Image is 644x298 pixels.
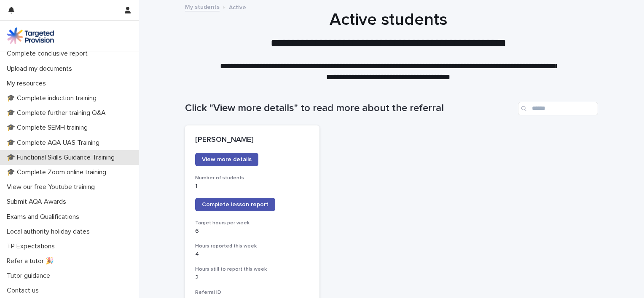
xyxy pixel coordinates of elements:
input: Search [518,102,598,115]
p: [PERSON_NAME] [195,136,309,145]
p: Contact us [3,287,46,295]
a: Complete lesson report [195,198,275,211]
h3: Referral ID [195,289,309,296]
p: 🎓 Complete SEMH training [3,124,94,132]
p: Complete conclusive report [3,50,94,58]
p: 6 [195,228,309,235]
p: Tutor guidance [3,272,57,280]
p: Active [229,2,246,11]
p: 🎓 Complete induction training [3,94,103,102]
p: Refer a tutor 🎉 [3,257,61,265]
h1: Active students [182,10,595,30]
a: My students [185,2,220,11]
h1: Click "View more details" to read more about the referral [185,102,515,114]
p: Submit AQA Awards [3,198,73,206]
span: Complete lesson report [202,202,268,208]
p: 4 [195,251,309,258]
p: My resources [3,80,53,88]
h3: Hours still to report this week [195,266,309,273]
h3: Target hours per week [195,220,309,226]
p: 1 [195,183,309,190]
p: 🎓 Complete AQA UAS Training [3,139,106,147]
p: 🎓 Functional Skills Guidance Training [3,154,121,162]
a: View more details [195,153,258,166]
span: View more details [202,157,252,162]
p: Local authority holiday dates [3,228,97,236]
p: 2 [195,274,309,281]
p: TP Expectations [3,242,62,250]
p: Exams and Qualifications [3,213,86,221]
p: 🎓 Complete further training Q&A [3,109,113,117]
p: Upload my documents [3,65,79,73]
img: M5nRWzHhSzIhMunXDL62 [7,27,54,44]
p: View our free Youtube training [3,183,102,191]
h3: Number of students [195,175,309,181]
p: 🎓 Complete Zoom online training [3,168,113,176]
h3: Hours reported this week [195,243,309,250]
